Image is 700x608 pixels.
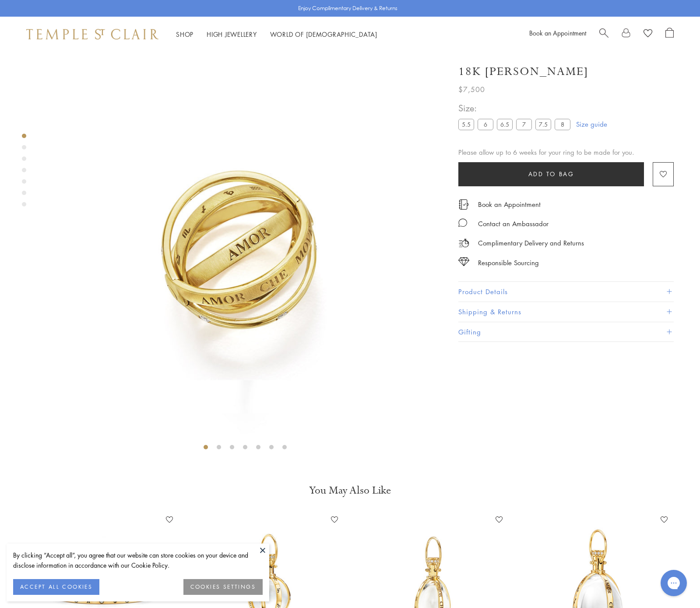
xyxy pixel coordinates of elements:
[478,199,541,209] a: Book an Appointment
[478,238,584,249] p: Complimentary Delivery and Returns
[458,238,469,249] img: icon_delivery.svg
[535,119,551,130] label: 7.5
[458,84,485,95] span: $7,500
[528,169,574,179] span: Add to bag
[22,132,26,213] div: Product gallery navigation
[529,28,586,37] a: Book an Appointment
[270,30,377,39] a: World of [DEMOGRAPHIC_DATA]World of [DEMOGRAPHIC_DATA]
[183,579,263,595] button: COOKIES SETTINGS
[576,120,607,128] a: Size guide
[458,257,469,266] img: icon_sourcing.svg
[35,484,665,498] h3: You May Also Like
[478,257,539,268] div: Responsible Sourcing
[458,218,467,227] img: MessageIcon-01_2.svg
[599,28,609,41] a: Search
[458,119,474,130] label: 5.5
[13,579,99,595] button: ACCEPT ALL COOKIES
[458,302,674,322] button: Shipping & Returns
[176,29,377,40] nav: Main navigation
[458,199,469,210] img: icon_appointment.svg
[644,28,652,41] a: View Wishlist
[458,322,674,342] button: Gifting
[207,30,257,39] a: High JewelleryHigh Jewellery
[176,30,193,39] a: ShopShop
[656,567,691,599] iframe: Gorgias live chat messenger
[13,550,263,570] div: By clicking “Accept all”, you agree that our website can store cookies on your device and disclos...
[26,29,158,39] img: Temple St. Clair
[458,282,674,302] button: Product Details
[478,218,549,229] div: Contact an Ambassador
[458,64,588,79] h1: 18K [PERSON_NAME]
[458,101,574,115] span: Size:
[458,147,674,158] div: Please allow up to 6 weeks for your ring to be made for you.
[458,162,644,186] button: Add to bag
[44,52,446,455] img: 18K Astrid Ring
[478,119,493,130] label: 6
[497,119,513,130] label: 6.5
[298,4,397,13] p: Enjoy Complimentary Delivery & Returns
[516,119,532,130] label: 7
[555,119,570,130] label: 8
[665,28,674,41] a: Open Shopping Bag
